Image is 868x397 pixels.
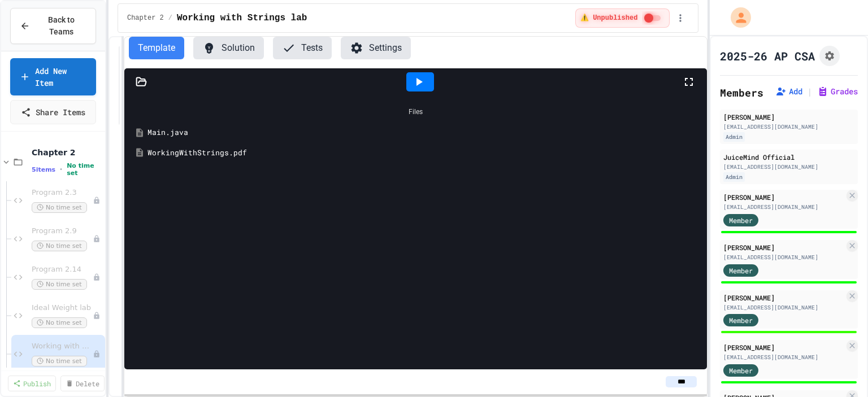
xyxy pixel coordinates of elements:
[723,293,844,303] div: [PERSON_NAME]
[723,152,854,162] div: JuiceMind Official
[168,14,172,23] span: /
[37,14,86,38] span: Back to Teams
[93,197,101,204] div: Unpublished
[60,165,62,174] span: •
[93,273,101,281] div: Unpublished
[32,226,93,236] span: Program 2.9
[729,215,753,225] span: Member
[130,101,702,123] div: Files
[32,342,93,351] span: Working with Strings lab
[32,202,87,213] span: No time set
[720,48,815,64] h1: 2025-26 AP CSA
[821,352,857,386] iframe: chat widget
[723,112,854,122] div: [PERSON_NAME]
[723,242,844,252] div: [PERSON_NAME]
[723,342,844,352] div: [PERSON_NAME]
[723,172,745,182] div: Admin
[32,241,87,251] span: No time set
[8,376,56,391] a: Publish
[729,315,753,325] span: Member
[93,312,101,320] div: Unpublished
[10,100,96,124] a: Share Items
[129,37,184,59] button: Template
[32,303,93,313] span: Ideal Weight lab
[177,11,307,25] span: Working with Strings lab
[32,166,55,173] span: 5 items
[720,85,763,101] h2: Members
[774,303,857,351] iframe: chat widget
[775,86,802,97] button: Add
[341,37,411,59] button: Settings
[819,46,840,66] button: Assignment Settings
[67,162,103,177] span: No time set
[32,317,87,328] span: No time set
[10,58,96,95] a: Add New Item
[723,132,745,142] div: Admin
[580,14,637,23] span: ⚠️ Unpublished
[723,303,844,312] div: [EMAIL_ADDRESS][DOMAIN_NAME]
[723,163,854,171] div: [EMAIL_ADDRESS][DOMAIN_NAME]
[719,5,754,30] div: My Account
[729,365,753,376] span: Member
[723,192,844,202] div: [PERSON_NAME]
[147,147,701,159] div: WorkingWithStrings.pdf
[193,37,264,59] button: Solution
[723,123,854,131] div: [EMAIL_ADDRESS][DOMAIN_NAME]
[32,147,103,158] span: Chapter 2
[60,376,105,391] a: Delete
[93,235,101,243] div: Unpublished
[93,350,101,358] div: Unpublished
[723,203,844,211] div: [EMAIL_ADDRESS][DOMAIN_NAME]
[32,279,87,290] span: No time set
[273,37,332,59] button: Tests
[32,188,93,198] span: Program 2.3
[817,86,858,97] button: Grades
[32,265,93,274] span: Program 2.14
[147,127,701,138] div: Main.java
[127,14,164,23] span: Chapter 2
[723,353,844,361] div: [EMAIL_ADDRESS][DOMAIN_NAME]
[10,8,96,44] button: Back to Teams
[729,265,753,276] span: Member
[575,8,670,28] div: ⚠️ Students cannot see this content! Click the toggle to publish it and make it visible to your c...
[723,253,844,261] div: [EMAIL_ADDRESS][DOMAIN_NAME]
[807,85,813,98] span: |
[32,356,87,367] span: No time set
